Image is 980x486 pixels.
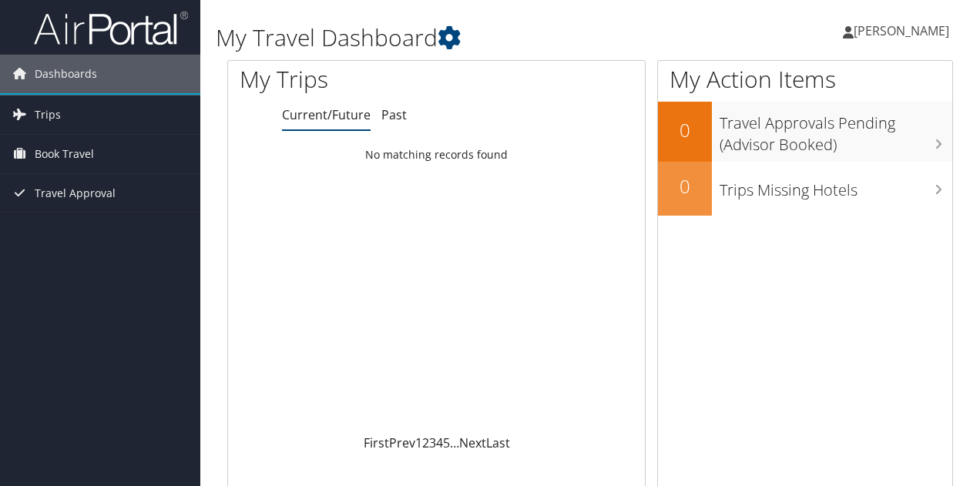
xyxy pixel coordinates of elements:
h3: Travel Approvals Pending (Advisor Booked) [720,105,952,156]
span: [PERSON_NAME] [854,22,949,39]
h3: Trips Missing Hotels [720,172,952,201]
a: 0Travel Approvals Pending (Advisor Booked) [658,102,952,161]
span: Travel Approval [35,174,116,213]
a: 4 [436,434,443,451]
a: Next [459,434,486,451]
a: Prev [389,434,415,451]
a: Last [486,434,510,451]
span: … [450,434,459,451]
a: 3 [429,434,436,451]
a: 2 [422,434,429,451]
a: 1 [415,434,422,451]
img: airportal-logo.png [34,10,188,46]
h1: My Trips [240,63,460,96]
td: No matching records found [228,141,645,169]
a: [PERSON_NAME] [843,8,965,54]
span: Book Travel [35,135,94,173]
a: First [364,434,389,451]
h1: My Action Items [658,63,952,96]
h2: 0 [658,117,712,143]
a: 5 [443,434,450,451]
a: Past [381,106,407,123]
a: Current/Future [282,106,371,123]
h1: My Travel Dashboard [216,22,715,54]
span: Dashboards [35,55,97,93]
a: 0Trips Missing Hotels [658,162,952,216]
h2: 0 [658,173,712,199]
span: Trips [35,96,61,134]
